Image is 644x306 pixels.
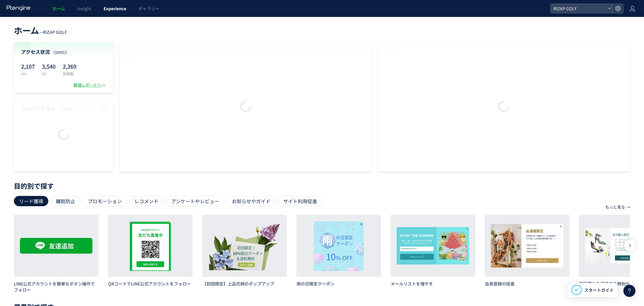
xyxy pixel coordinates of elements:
div: 数値レポートへ [74,82,106,88]
h4: アクセス状況 [21,48,106,55]
span: ホーム [52,5,65,11]
h3: LINE公式アカウントを簡単なボタン操作でフォロー [14,281,98,293]
div: サイト利用促進 [278,196,322,206]
div: アンケートやレビュー [166,196,224,206]
span: ホーム [14,24,39,36]
h3: 【初回限定】上品花柄のポップアップ [202,281,287,287]
div: お知らせやガイド [227,196,276,206]
div: プロモーション [83,196,127,206]
p: PV [42,71,56,76]
p: UU [21,71,35,76]
span: （[DATE]） [51,50,69,55]
span: Experience [104,5,126,11]
div: — [14,24,67,36]
span: Insight [77,5,91,11]
span: ギャラリー [138,5,159,11]
span: RIZAP GOLF [552,4,605,13]
p: 2,369 [63,61,76,71]
span: スタートガイド [584,287,614,293]
span: RIZAP GOLF [43,29,67,35]
h3: メールリストを増やす [391,281,475,287]
p: 目的別で探す [14,184,630,187]
div: リード獲得 [14,196,48,206]
h3: QRコードでLINE公式アカウントをフォロー [108,281,193,287]
p: 3,540 [42,61,56,71]
h3: 雨の日限定クーポン [296,281,381,287]
p: 2,107 [21,61,35,71]
p: もっと見る [605,202,625,212]
div: 離脱防止 [51,196,80,206]
p: 訪問数 [63,71,76,76]
div: レコメンド [129,196,164,206]
p: → [626,202,630,212]
h3: 会員登録の促進 [485,281,569,287]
